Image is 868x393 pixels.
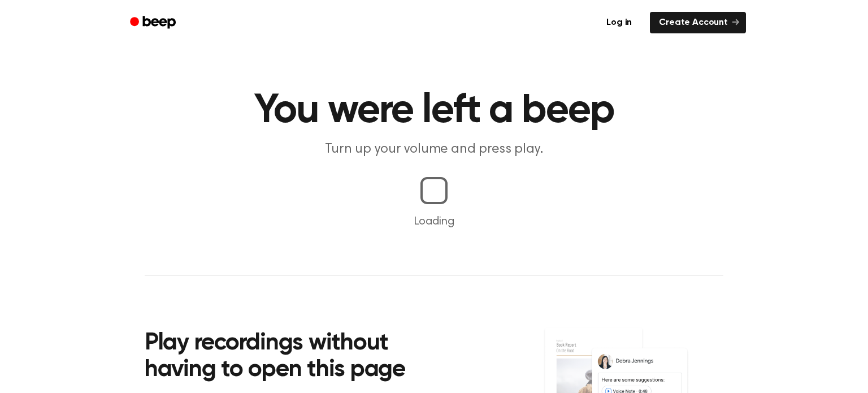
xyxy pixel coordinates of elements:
[145,90,723,131] h1: You were left a beep
[145,330,449,384] h2: Play recordings without having to open this page
[595,10,643,36] a: Log in
[122,12,186,34] a: Beep
[14,213,854,230] p: Loading
[217,140,651,159] p: Turn up your volume and press play.
[650,12,746,33] a: Create Account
